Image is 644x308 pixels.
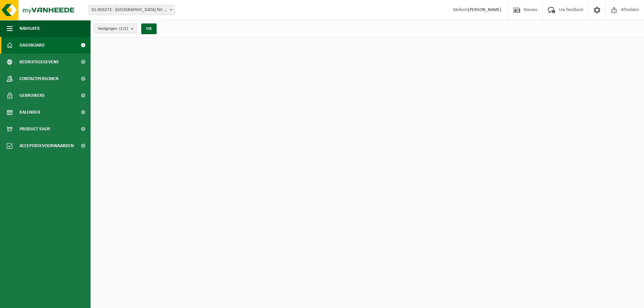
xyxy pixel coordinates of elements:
[19,121,50,137] span: Product Shop
[94,23,137,34] button: Vestigingen(2/2)
[468,7,501,12] strong: [PERSON_NAME]
[19,87,45,104] span: Gebruikers
[19,104,40,121] span: Kalender
[19,37,45,54] span: Dashboard
[141,23,157,34] button: OK
[19,70,58,87] span: Contactpersonen
[98,24,128,34] span: Vestigingen
[19,20,40,37] span: Navigatie
[89,5,175,15] span: 01-003272 - BELGOSUC NV - BEERNEM
[19,137,74,154] span: Acceptatievoorwaarden
[119,26,128,31] count: (2/2)
[89,5,174,15] span: 01-003272 - BELGOSUC NV - BEERNEM
[19,54,59,70] span: Bedrijfsgegevens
